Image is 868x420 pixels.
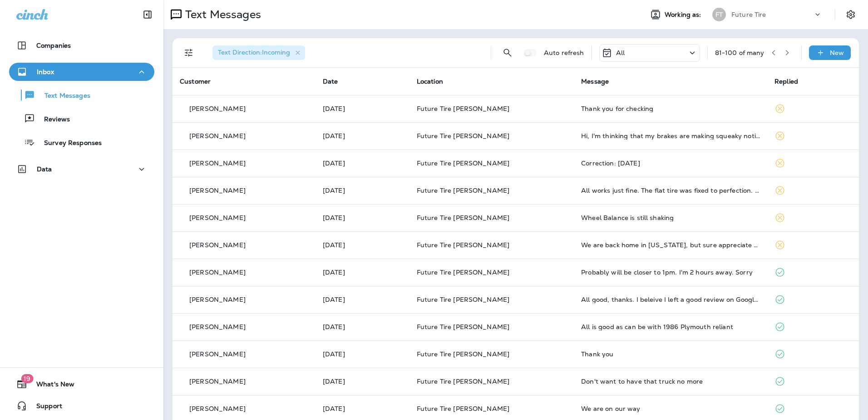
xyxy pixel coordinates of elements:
[544,49,584,56] p: Auto refresh
[189,323,246,330] p: [PERSON_NAME]
[417,295,510,304] span: Future Tire [PERSON_NAME]
[417,405,510,413] span: Future Tire [PERSON_NAME]
[417,350,510,358] span: Future Tire [PERSON_NAME]
[581,187,760,194] div: All works just fine. The flat tire was fixed to perfection. Thx again!
[9,109,154,128] button: Reviews
[189,378,246,385] p: [PERSON_NAME]
[417,105,510,113] span: Future Tire [PERSON_NAME]
[323,187,402,194] p: Jul 5, 2025 09:45 AM
[581,241,760,249] div: We are back home in Arkansas, but sure appreciate the service you performed while we were traveling
[189,405,246,412] p: [PERSON_NAME]
[323,77,338,85] span: Date
[9,36,154,55] button: Companies
[189,350,246,358] p: [PERSON_NAME]
[35,115,70,124] p: Reviews
[323,378,402,385] p: Jun 30, 2025 10:01 AM
[323,296,402,303] p: Jul 3, 2025 08:30 AM
[323,241,402,249] p: Jul 4, 2025 08:32 AM
[9,85,154,105] button: Text Messages
[189,105,246,112] p: [PERSON_NAME]
[581,132,760,140] div: Hi, I'm thinking that my brakes are making squeaky notice the from ones
[323,105,402,112] p: Jul 9, 2025 09:01 AM
[189,241,246,249] p: [PERSON_NAME]
[417,268,510,276] span: Future Tire [PERSON_NAME]
[9,160,154,178] button: Data
[417,186,510,195] span: Future Tire [PERSON_NAME]
[581,105,760,112] div: Thank you for checking
[189,269,246,276] p: [PERSON_NAME]
[35,139,102,148] p: Survey Responses
[9,375,154,393] button: 19What's New
[9,63,154,81] button: Inbox
[323,350,402,358] p: Jun 30, 2025 04:29 PM
[417,323,510,331] span: Future Tire [PERSON_NAME]
[498,44,517,62] button: Search Messages
[218,48,290,56] span: Text Direction : Incoming
[417,377,510,385] span: Future Tire [PERSON_NAME]
[712,8,726,21] div: FT
[581,378,760,385] div: Don't want to have that truck no more
[581,77,609,85] span: Message
[180,77,211,85] span: Customer
[581,350,760,358] div: Thank you
[581,323,760,330] div: All is good as can be with 1986 Plymouth reliant
[417,214,510,222] span: Future Tire [PERSON_NAME]
[774,77,798,85] span: Replied
[581,214,760,221] div: Wheel Balance is still shaking
[189,160,246,167] p: [PERSON_NAME]
[9,397,154,415] button: Support
[581,296,760,303] div: All good, thanks. I beleive I left a good review on Google Maps. I'll dbl chk, but im pretty sure...
[36,42,71,49] p: Companies
[135,5,160,24] button: Collapse Sidebar
[21,374,33,383] span: 19
[37,68,54,75] p: Inbox
[715,49,764,56] div: 81 - 100 of many
[189,214,246,221] p: [PERSON_NAME]
[616,49,625,56] p: All
[27,402,62,413] span: Support
[417,132,510,140] span: Future Tire [PERSON_NAME]
[581,269,760,276] div: Probably will be closer to 1pm. I'm 2 hours away. Sorry
[180,44,198,62] button: Filters
[323,160,402,167] p: Jul 6, 2025 08:51 AM
[665,11,703,19] span: Working as:
[27,380,74,391] span: What's New
[35,92,90,100] p: Text Messages
[843,6,859,23] button: Settings
[731,11,766,18] p: Future Tire
[189,296,246,303] p: [PERSON_NAME]
[417,77,443,85] span: Location
[189,187,246,194] p: [PERSON_NAME]
[182,8,261,21] p: Text Messages
[323,269,402,276] p: Jul 3, 2025 10:58 AM
[417,241,510,249] span: Future Tire [PERSON_NAME]
[323,214,402,221] p: Jul 4, 2025 10:18 AM
[323,323,402,330] p: Jul 3, 2025 08:26 AM
[581,160,760,167] div: Correction: July 08, 2025
[37,165,52,173] p: Data
[581,405,760,412] div: We are on our way
[323,405,402,412] p: Jun 28, 2025 02:10 PM
[323,132,402,140] p: Jul 7, 2025 06:45 PM
[830,49,844,56] p: New
[417,159,510,167] span: Future Tire [PERSON_NAME]
[212,45,305,60] div: Text Direction:Incoming
[189,132,246,140] p: [PERSON_NAME]
[9,133,154,152] button: Survey Responses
